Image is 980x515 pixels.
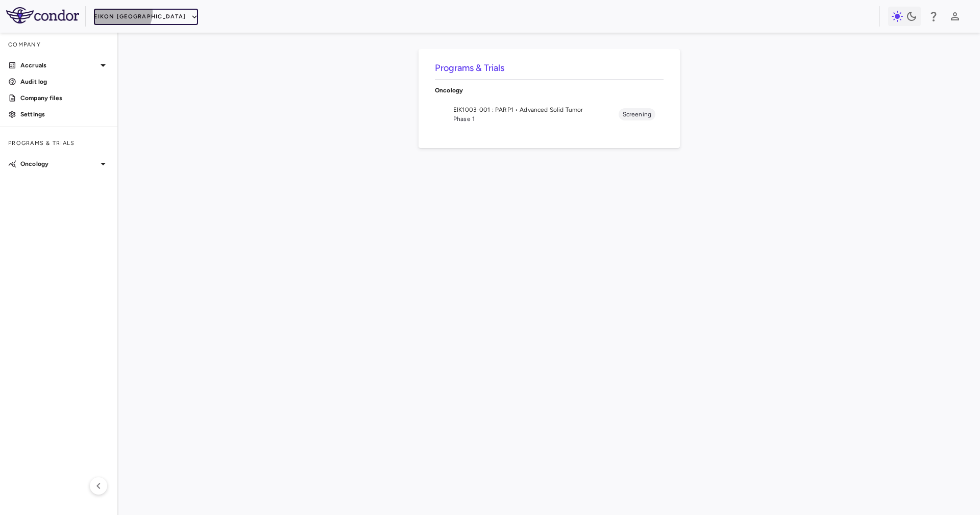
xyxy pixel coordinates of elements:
[94,9,198,25] button: Eikon [GEOGRAPHIC_DATA]
[435,61,664,75] h6: Programs & Trials
[20,93,109,103] p: Company files
[435,101,664,128] li: EIK1003-001 : PARP1 • Advanced Solid TumorPhase 1Screening
[20,159,97,168] p: Oncology
[20,61,97,70] p: Accruals
[20,77,109,86] p: Audit log
[20,110,109,119] p: Settings
[435,86,664,95] p: Oncology
[619,110,655,119] span: Screening
[453,105,619,114] span: EIK1003-001 : PARP1 • Advanced Solid Tumor
[435,80,664,101] div: Oncology
[453,114,619,124] span: Phase 1
[6,7,79,23] img: logo-full-SnFGN8VE.png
